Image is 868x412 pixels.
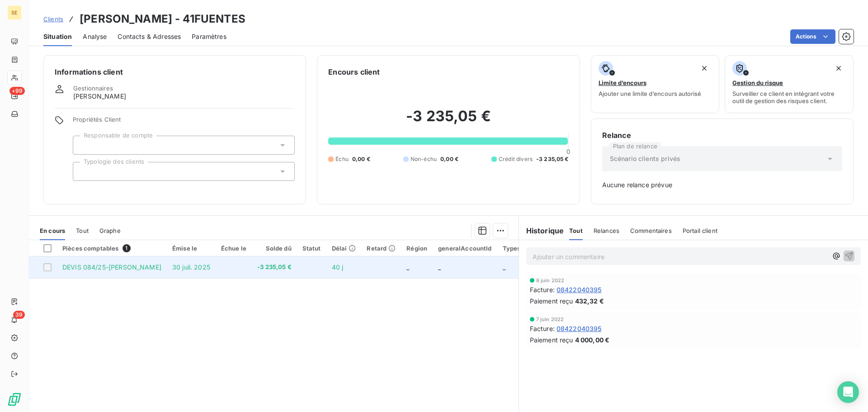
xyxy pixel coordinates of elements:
span: 08422040395 [557,324,602,333]
span: 0,00 € [352,155,370,163]
div: Open Intercom Messenger [837,381,859,403]
span: -3 235,05 € [536,155,569,163]
h6: Historique [519,225,564,236]
h2: -3 235,05 € [328,107,568,134]
h6: Relance [602,130,842,141]
span: En cours [40,227,65,234]
span: Paiement reçu [530,296,573,306]
span: 0,00 € [440,155,458,163]
div: generalAccountId [438,245,491,252]
span: 1 [123,244,131,252]
button: Gestion du risqueSurveiller ce client en intégrant votre outil de gestion des risques client. [725,55,854,113]
span: 4 000,00 € [575,335,610,345]
span: +99 [9,87,25,95]
span: Tout [569,227,583,234]
span: _ [438,263,441,271]
span: [PERSON_NAME] [73,92,126,101]
input: Ajouter une valeur [80,167,88,175]
span: Échu [335,155,349,163]
div: SE [7,5,22,20]
span: DEVIS 084/25-[PERSON_NAME] [62,263,161,271]
span: 30 juil. 2025 [172,263,210,271]
span: 0 [566,148,570,155]
span: 432,32 € [575,296,604,306]
div: Pièces comptables [62,244,161,252]
input: Ajouter une valeur [80,141,88,149]
span: Ajouter une limite d’encours autorisé [599,90,701,97]
div: Échue le [221,245,246,252]
span: 8 juin 2022 [536,278,565,283]
span: Paramètres [192,32,226,41]
span: Commentaires [630,227,672,234]
span: Situation [43,32,72,41]
span: Facture : [530,285,555,294]
span: Tout [76,227,89,234]
span: Facture : [530,324,555,333]
div: Statut [302,245,321,252]
span: 40 j [332,263,344,271]
h6: Encours client [328,66,380,77]
span: 7 juin 2022 [536,317,564,322]
div: Délai [332,245,356,252]
h3: [PERSON_NAME] - 41FUENTES [80,11,245,27]
span: -3 235,05 € [257,263,292,272]
span: Portail client [683,227,717,234]
h6: Informations client [55,66,295,77]
span: Relances [594,227,619,234]
div: Région [406,245,427,252]
span: Gestion du risque [732,79,783,86]
span: 08422040395 [557,285,602,294]
span: Gestionnaires [73,85,113,92]
div: Émise le [172,245,210,252]
span: Analyse [83,32,107,41]
button: Actions [790,29,835,44]
span: Crédit divers [499,155,533,163]
span: Graphe [99,227,121,234]
span: Scénario clients privés [610,154,680,163]
a: Clients [43,14,63,24]
span: Contacts & Adresses [118,32,181,41]
span: 39 [13,311,25,319]
div: Solde dû [257,245,292,252]
img: Logo LeanPay [7,392,22,407]
div: Types de contentieux [503,245,567,252]
button: Limite d’encoursAjouter une limite d’encours autorisé [591,55,720,113]
span: Clients [43,15,63,23]
span: Surveiller ce client en intégrant votre outil de gestion des risques client. [732,90,846,104]
span: Propriétés Client [73,116,295,128]
div: Retard [367,245,396,252]
span: Paiement reçu [530,335,573,345]
span: Non-échu [410,155,437,163]
span: Aucune relance prévue [602,180,842,189]
span: _ [503,263,505,271]
span: Limite d’encours [599,79,646,86]
span: _ [406,263,409,271]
